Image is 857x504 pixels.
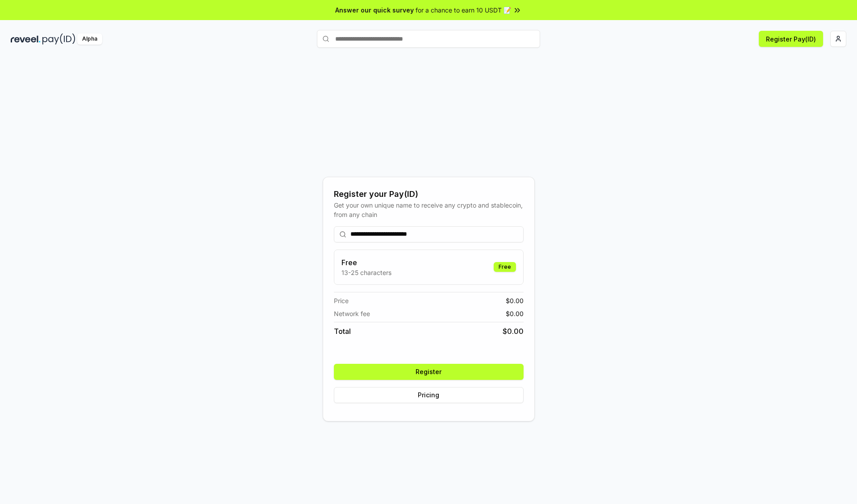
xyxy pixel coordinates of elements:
[42,33,75,45] img: pay_id
[334,387,524,403] button: Pricing
[11,33,41,45] img: reveel_dark
[334,326,351,337] span: Total
[77,33,102,45] div: Alpha
[503,326,524,337] span: $ 0.00
[416,5,511,15] span: for a chance to earn 10 USDT 📝
[506,309,524,318] span: $ 0.00
[334,296,349,305] span: Price
[335,5,414,15] span: Answer our quick survey
[759,31,823,47] button: Register Pay(ID)
[341,257,391,268] h3: Free
[494,262,516,272] div: Free
[334,364,524,380] button: Register
[506,296,524,305] span: $ 0.00
[341,268,391,277] p: 13-25 characters
[334,200,524,219] div: Get your own unique name to receive any crypto and stablecoin, from any chain
[334,309,370,318] span: Network fee
[334,188,524,200] div: Register your Pay(ID)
